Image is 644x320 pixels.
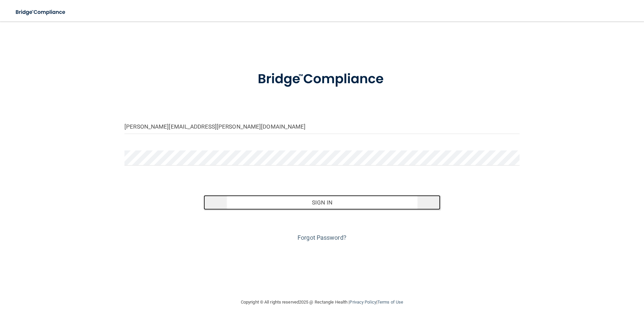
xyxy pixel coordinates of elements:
[350,300,376,305] a: Privacy Policy
[124,119,520,134] input: Email
[200,291,444,313] div: Copyright © All rights reserved 2025 @ Rectangle Health | |
[377,300,403,305] a: Terms of Use
[244,62,400,97] img: bridge_compliance_login_screen.278c3ca4.svg
[204,195,441,210] button: Sign In
[10,5,72,19] img: bridge_compliance_login_screen.278c3ca4.svg
[298,234,346,241] a: Forgot Password?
